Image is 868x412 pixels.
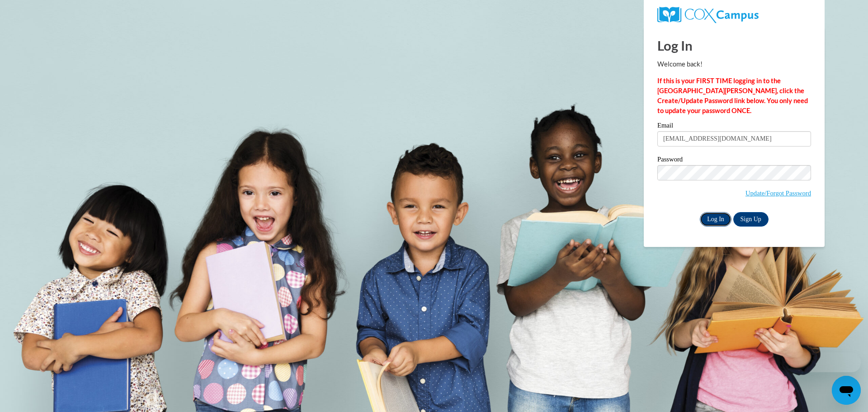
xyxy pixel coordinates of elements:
[657,77,808,114] strong: If this is your FIRST TIME logging in to the [GEOGRAPHIC_DATA][PERSON_NAME], click the Create/Upd...
[657,36,811,55] h1: Log In
[657,7,759,23] img: COX Campus
[657,156,811,165] label: Password
[745,189,811,197] a: Update/Forgot Password
[657,59,811,69] p: Welcome back!
[657,122,811,131] label: Email
[790,352,861,372] iframe: Message from company
[733,212,769,227] a: Sign Up
[700,212,731,227] input: Log In
[832,376,861,405] iframe: Button to launch messaging window
[657,7,811,23] a: COX Campus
